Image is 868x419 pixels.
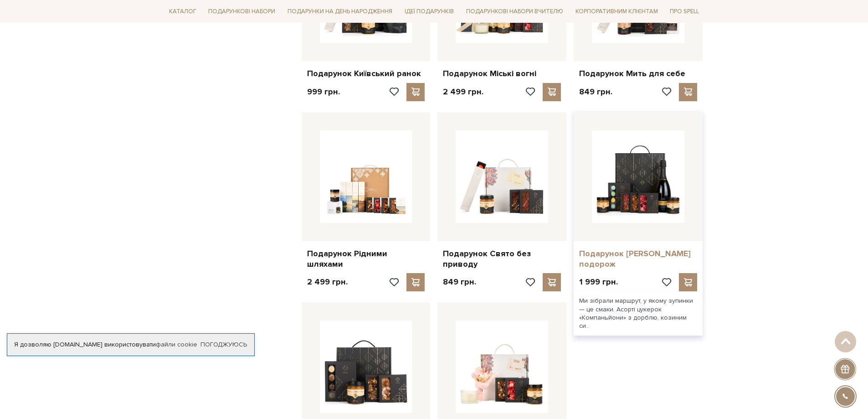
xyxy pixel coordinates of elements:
a: Ідеї подарунків [401,5,457,19]
a: Погоджуюсь [200,341,247,349]
p: 1 999 грн. [579,277,618,287]
a: Подарунок Міські вогні [443,68,561,79]
a: Подарунок [PERSON_NAME] подорож [579,248,697,270]
p: 849 грн. [443,277,476,287]
a: Подарунок Рідними шляхами [307,248,425,270]
div: Ми зібрали маршрут, у якому зупинки — це смаки. Асорті цукерок «Компаньйони» з дорблю, козиним си.. [574,291,703,336]
p: 849 грн. [579,87,612,97]
a: Подарунок Мить для себе [579,68,697,79]
a: Корпоративним клієнтам [572,5,662,19]
a: Подарунок Свято без приводу [443,248,561,270]
p: 999 грн. [307,87,340,97]
a: Подарункові набори [205,5,279,19]
a: Подарунки на День народження [284,5,396,19]
a: файли cookie [156,341,197,348]
p: 2 499 грн. [443,87,483,97]
a: Каталог [165,5,200,19]
a: Подарунок Київський ранок [307,68,425,79]
a: Про Spell [666,5,703,19]
a: Подарункові набори Вчителю [462,4,567,19]
div: Я дозволяю [DOMAIN_NAME] використовувати [7,341,254,349]
p: 2 499 грн. [307,277,348,287]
